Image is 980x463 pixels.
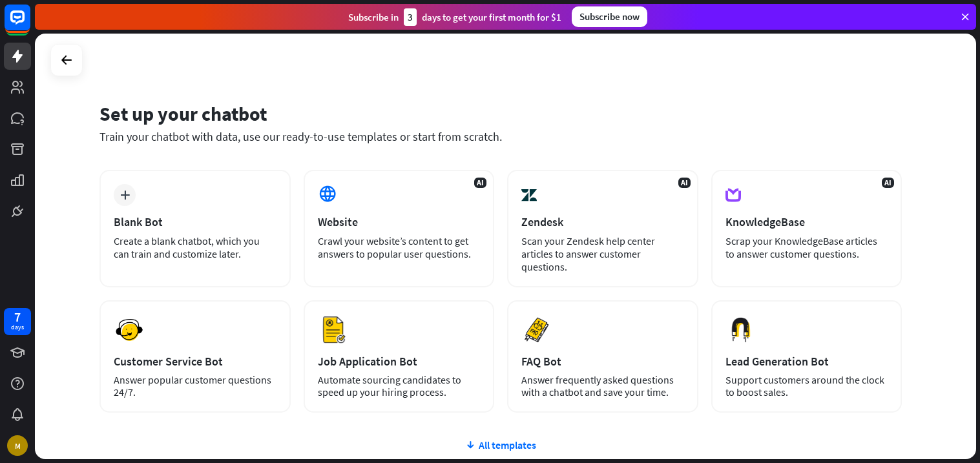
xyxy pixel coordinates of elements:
[114,374,276,398] div: Answer popular customer questions 24/7.
[4,308,31,335] a: 7 days
[11,323,24,332] div: days
[114,234,276,260] div: Create a blank chatbot, which you can train and customize later.
[99,438,902,451] div: All templates
[404,8,417,26] div: 3
[882,178,894,188] span: AI
[318,234,481,260] div: Crawl your website’s content to get answers to popular user questions.
[348,8,561,26] div: Subscribe in days to get your first month for $1
[114,214,276,229] div: Blank Bot
[725,234,888,260] div: Scrap your KnowledgeBase articles to answer customer questions.
[10,5,49,44] button: Open LiveChat chat widget
[521,354,684,369] div: FAQ Bot
[99,101,902,126] div: Set up your chatbot
[521,214,684,229] div: Zendesk
[318,214,481,229] div: Website
[572,6,647,27] div: Subscribe now
[99,129,902,144] div: Train your chatbot with data, use our ready-to-use templates or start from scratch.
[725,374,888,398] div: Support customers around the clock to boost sales.
[120,190,130,200] i: plus
[725,214,888,229] div: KnowledgeBase
[7,435,28,456] div: M
[318,354,481,369] div: Job Application Bot
[521,374,684,398] div: Answer frequently asked questions with a chatbot and save your time.
[14,311,21,323] div: 7
[114,354,276,369] div: Customer Service Bot
[725,354,888,369] div: Lead Generation Bot
[678,178,691,188] span: AI
[318,374,481,398] div: Automate sourcing candidates to speed up your hiring process.
[474,178,486,188] span: AI
[521,234,684,273] div: Scan your Zendesk help center articles to answer customer questions.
